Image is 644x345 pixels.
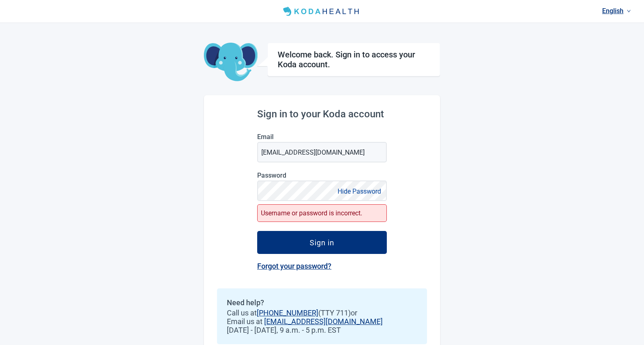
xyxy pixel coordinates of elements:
a: Current language: English [599,4,634,18]
span: Call us at (TTY 711) or [227,308,417,317]
span: down [627,9,631,13]
img: Koda Elephant [204,43,258,82]
img: Koda Health [280,5,364,18]
a: [PHONE_NUMBER] [257,308,318,317]
h1: Welcome back. Sign in to access your Koda account. [278,50,430,69]
h2: Sign in to your Koda account [257,108,387,120]
div: Username or password is incorrect. [257,204,387,222]
button: Sign in [257,231,387,254]
label: Email [257,133,387,141]
div: Sign in [310,238,334,247]
span: Email us at [227,317,417,326]
a: [EMAIL_ADDRESS][DOMAIN_NAME] [264,317,383,326]
span: [DATE] - [DATE], 9 a.m. - 5 p.m. EST [227,326,417,334]
label: Password [257,171,387,179]
h2: Need help? [227,298,417,307]
button: Hide Password [335,186,384,197]
a: Forgot your password? [257,262,331,270]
